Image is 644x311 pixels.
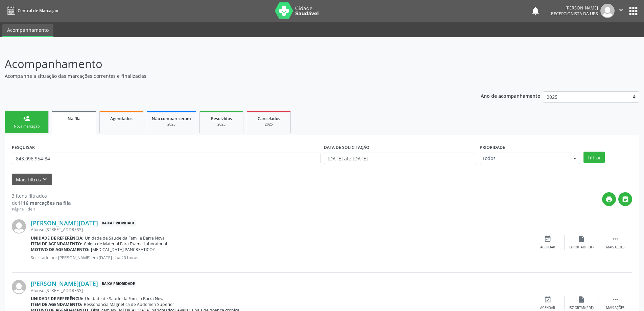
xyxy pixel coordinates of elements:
[12,153,320,164] input: Nome, CNS
[540,245,555,250] div: Agendar
[569,306,594,310] div: Exportar (PDF)
[85,235,165,241] span: Unidade de Saude da Familia Barra Nova
[18,8,58,14] span: Central de Marcação
[31,219,98,227] a: [PERSON_NAME][DATE]
[68,116,80,121] span: Na fila
[622,196,629,203] i: 
[258,116,280,121] span: Cancelados
[23,115,30,122] div: person_add
[84,302,174,307] span: Ressonancia Magnetica de Abdomen Superior
[85,296,165,302] span: Unidade de Saude da Familia Barra Nova
[18,200,71,206] strong: 1116 marcações na fila
[12,199,71,206] div: de
[100,220,136,227] span: Baixa Prioridade
[531,6,540,16] button: notifications
[480,142,505,153] label: Prioridade
[5,72,449,80] p: Acompanhe a situação das marcações correntes e finalizadas
[12,206,71,212] div: Página 1 de 1
[12,219,26,234] img: img
[100,280,136,287] span: Baixa Prioridade
[551,5,598,11] div: [PERSON_NAME]
[12,192,71,199] div: 3 itens filtrados
[615,4,627,18] button: 
[110,116,133,121] span: Agendados
[205,122,238,127] div: 2025
[583,152,605,163] button: Filtrar
[31,227,531,232] div: Afonso [STREET_ADDRESS]
[41,176,48,183] i: keyboard_arrow_down
[612,296,619,303] i: 
[31,280,98,287] a: [PERSON_NAME][DATE]
[606,245,624,250] div: Mais ações
[569,245,594,250] div: Exportar (PDF)
[627,5,639,17] button: apps
[617,6,625,14] i: 
[606,306,624,310] div: Mais ações
[152,116,191,121] span: Não compareceram
[31,296,84,302] b: Unidade de referência:
[31,302,82,307] b: Item de agendamento:
[91,247,154,252] span: [MEDICAL_DATA] PANCREATICO?
[31,235,84,241] b: Unidade de referência:
[84,241,167,247] span: Coleta de Material Para Exame Laboratorial
[618,192,632,206] button: 
[211,116,232,121] span: Resolvidos
[605,196,613,203] i: print
[578,296,585,303] i: insert_drive_file
[324,142,369,153] label: DATA DE SOLICITAÇÃO
[544,296,551,303] i: event_available
[482,155,566,162] span: Todos
[10,124,44,129] div: Nova marcação
[578,235,585,243] i: insert_drive_file
[5,55,449,72] p: Acompanhamento
[612,235,619,243] i: 
[12,142,35,153] label: PESQUISAR
[252,122,286,127] div: 2025
[31,241,82,247] b: Item de agendamento:
[551,11,598,17] span: Recepcionista da UBS
[152,122,191,127] div: 2025
[540,306,555,310] div: Agendar
[602,192,616,206] button: print
[31,255,531,261] p: Solicitado por [PERSON_NAME] em [DATE] - há 20 horas
[481,91,541,100] p: Ano de acompanhamento
[12,280,26,294] img: img
[31,247,90,252] b: Motivo de agendamento:
[544,235,551,243] i: event_available
[5,5,58,16] a: Central de Marcação
[2,24,53,37] a: Acompanhamento
[324,153,476,164] input: Selecione um intervalo
[12,174,52,185] button: Mais filtroskeyboard_arrow_down
[600,4,615,18] img: img
[31,288,531,293] div: Afonso [STREET_ADDRESS]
